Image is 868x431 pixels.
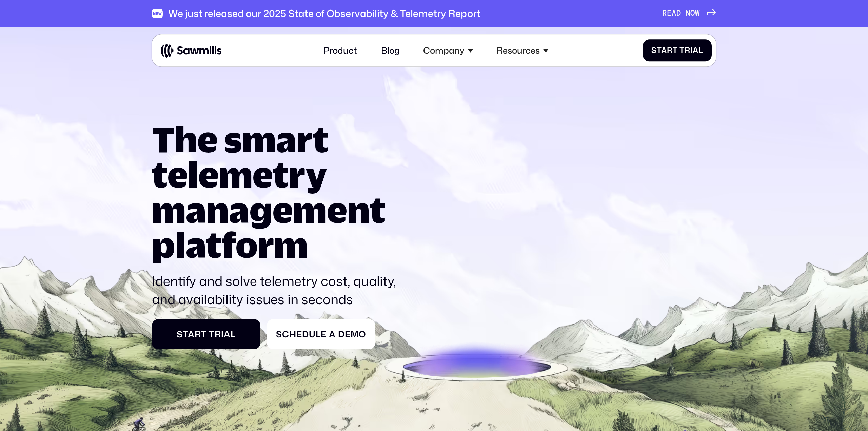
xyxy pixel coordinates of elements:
[497,45,540,56] div: Resources
[152,272,403,309] p: Identify and solve telemetry cost, quality, and availability issues in seconds
[651,46,703,55] div: Start Trial
[152,319,260,349] a: Start Trial
[317,39,363,62] a: Product
[662,9,700,18] div: READ NOW
[423,45,465,56] div: Company
[168,7,480,19] div: We just released our 2025 State of Observability & Telemetry Report
[276,329,367,339] div: Schedule a Demo
[152,121,403,262] h1: The smart telemetry management platform
[643,39,712,61] a: Start Trial
[375,39,406,62] a: Blog
[662,9,716,18] a: READ NOW
[267,319,375,349] a: Schedule a Demo
[161,329,252,339] div: Start Trial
